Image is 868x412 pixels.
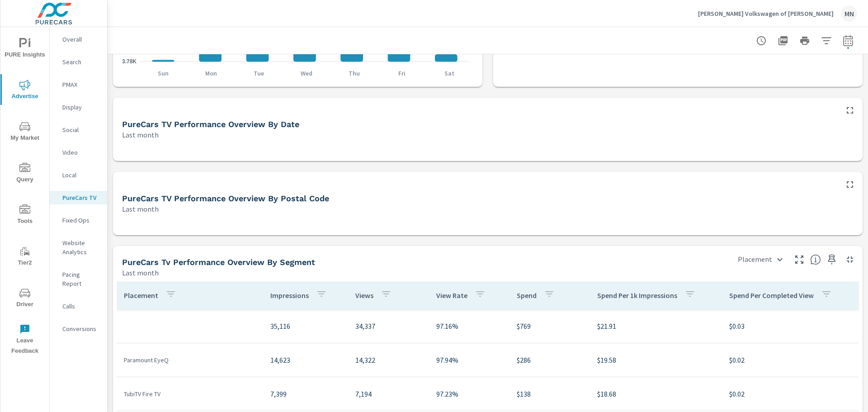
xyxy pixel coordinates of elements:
[338,69,370,78] p: Thu
[50,299,107,313] div: Calls
[62,125,100,134] p: Social
[3,121,47,143] span: My Market
[124,389,256,398] p: TubiTV Fire TV
[62,35,100,44] p: Overall
[50,322,107,336] div: Conversions
[3,204,47,227] span: Tools
[270,321,341,331] p: 35,116
[122,204,159,214] p: Last month
[386,69,418,78] p: Fri
[50,168,107,182] div: Local
[124,355,256,365] p: Paramount EyeQ
[3,246,47,268] span: Tier2
[732,251,788,267] div: Placement
[3,324,47,356] span: Leave Feedback
[122,257,315,267] h5: PureCars Tv Performance Overview By Segment
[195,69,227,78] p: Mon
[0,27,49,360] div: nav menu
[62,302,100,311] p: Calls
[597,291,677,300] p: Spend Per 1k Impressions
[270,355,341,365] p: 14,623
[62,238,100,256] p: Website Analytics
[62,324,100,333] p: Conversions
[825,252,839,267] span: Save this to your personalized report
[597,388,715,399] p: $18.68
[517,321,583,331] p: $769
[841,5,857,22] div: MN
[122,58,137,65] text: 3.78K
[124,291,158,300] p: Placement
[597,355,715,365] p: $19.58
[50,78,107,91] div: PMAX
[436,321,502,331] p: 97.16%
[62,193,100,202] p: PureCars TV
[62,80,100,89] p: PMAX
[517,388,583,399] p: $138
[839,32,857,50] button: Select Date Range
[50,213,107,227] div: Fixed Ops
[62,148,100,157] p: Video
[270,291,309,300] p: Impressions
[517,355,583,365] p: $286
[843,103,857,118] button: Maximize Widget
[729,355,851,365] p: $0.02
[122,129,159,140] p: Last month
[50,123,107,137] div: Social
[50,100,107,114] div: Display
[3,163,47,185] span: Query
[810,254,821,265] span: This is a summary of PureCars TV performance by various segments. Use the dropdown in the top rig...
[50,236,107,259] div: Website Analytics
[243,69,274,78] p: Tue
[122,119,299,129] h5: PureCars TV Performance Overview By Date
[817,32,835,50] button: Apply Filters
[122,194,329,203] h5: PureCars TV Performance Overview By Postal Code
[436,291,467,300] p: View Rate
[355,291,373,300] p: Views
[62,216,100,225] p: Fixed Ops
[270,388,341,399] p: 7,399
[597,321,715,331] p: $21.91
[50,33,107,46] div: Overall
[436,355,502,365] p: 97.94%
[796,32,814,50] button: Print Report
[792,252,807,267] button: Make Fullscreen
[62,57,100,66] p: Search
[355,355,421,365] p: 14,322
[436,388,502,399] p: 97.23%
[147,69,179,78] p: Sun
[355,321,421,331] p: 34,337
[3,288,47,310] span: Driver
[843,177,857,192] button: Maximize Widget
[62,170,100,180] p: Local
[843,252,857,267] button: Minimize Widget
[774,32,792,50] button: "Export Report to PDF"
[517,291,537,300] p: Spend
[3,80,47,102] span: Advertise
[729,321,851,331] p: $0.03
[50,191,107,204] div: PureCars TV
[355,388,421,399] p: 7,194
[434,69,465,78] p: Sat
[729,388,851,399] p: $0.02
[3,38,47,60] span: PURE Insights
[698,9,834,18] p: [PERSON_NAME] Volkswagen of [PERSON_NAME]
[50,268,107,290] div: Pacing Report
[62,270,100,288] p: Pacing Report
[62,103,100,112] p: Display
[729,291,814,300] p: Spend Per Completed View
[50,55,107,69] div: Search
[50,146,107,159] div: Video
[291,69,322,78] p: Wed
[122,267,159,278] p: Last month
